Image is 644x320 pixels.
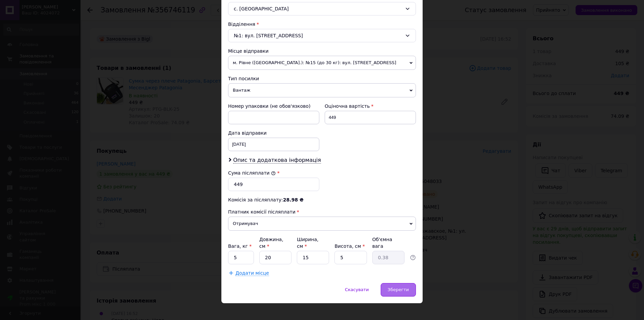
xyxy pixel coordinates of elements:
label: Вага, кг [228,243,252,249]
span: Вантаж [228,83,416,97]
div: Оціночна вартість [325,103,416,109]
label: Сума післяплати [228,170,276,176]
span: Платник комісії післяплати [228,209,296,215]
span: Скасувати [345,287,369,292]
span: Додати місце [235,270,269,276]
span: Тип посилки [228,76,259,81]
span: Зберегти [388,287,409,292]
span: 28.98 ₴ [283,197,304,202]
label: Висота, см [334,243,365,249]
div: №1: вул. [STREET_ADDRESS] [228,29,416,42]
span: Отримувач [228,217,416,231]
div: Комісія за післяплату: [228,196,416,203]
span: Опис та додаткова інформація [233,157,321,164]
div: Відділення [228,21,416,28]
label: Довжина, см [259,237,283,249]
span: Місце відправки [228,48,269,54]
div: Номер упаковки (не обов'язково) [228,103,319,109]
div: Об'ємна вага [372,236,405,249]
div: с. [GEOGRAPHIC_DATA] [228,2,416,15]
span: м. Рівне ([GEOGRAPHIC_DATA].): №15 (до 30 кг): вул. [STREET_ADDRESS] [228,56,416,70]
div: Дата відправки [228,130,319,136]
label: Ширина, см [297,237,318,249]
